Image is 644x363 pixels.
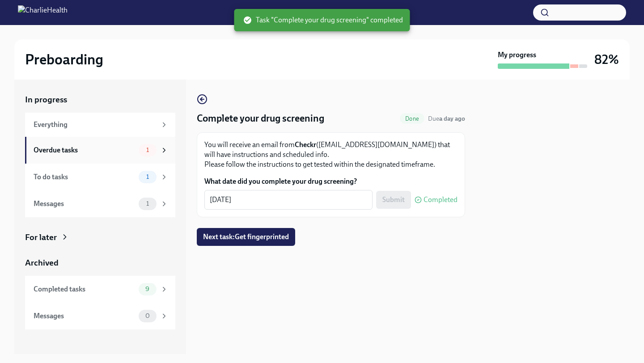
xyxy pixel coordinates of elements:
div: Messages [34,199,135,209]
div: To do tasks [34,172,135,182]
div: Overdue tasks [34,145,135,155]
a: In progress [25,94,175,106]
a: Overdue tasks1 [25,137,175,164]
img: CharlieHealth [18,5,68,20]
button: Next task:Get fingerprinted [197,228,295,246]
div: Completed tasks [34,284,135,294]
span: Next task : Get fingerprinted [203,232,289,241]
span: 1 [141,147,154,153]
h4: Complete your drug screening [197,112,324,125]
span: 1 [141,200,154,207]
span: Done [400,115,424,122]
span: 9 [140,286,155,292]
span: 1 [141,173,154,180]
div: Everything [34,120,157,130]
span: September 3rd, 2025 09:00 [428,114,465,123]
a: Messages1 [25,190,175,217]
div: For later [25,232,57,243]
strong: Checkr [295,140,316,149]
strong: My progress [498,50,536,60]
strong: a day ago [439,115,465,122]
span: Due [428,115,465,122]
h3: 82% [594,51,619,68]
a: Messages0 [25,303,175,329]
span: Task "Complete your drug screening" completed [243,15,403,25]
div: Messages [34,311,135,321]
a: Archived [25,257,175,269]
p: You will receive an email from ([EMAIL_ADDRESS][DOMAIN_NAME]) that will have instructions and sch... [204,140,458,169]
h2: Preboarding [25,51,103,68]
span: Completed [424,196,458,203]
a: Everything [25,113,175,137]
label: What date did you complete your drug screening? [204,177,458,186]
textarea: [DATE] [210,194,367,205]
span: 0 [140,312,155,319]
a: For later [25,232,175,243]
a: To do tasks1 [25,164,175,190]
a: Completed tasks9 [25,276,175,303]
